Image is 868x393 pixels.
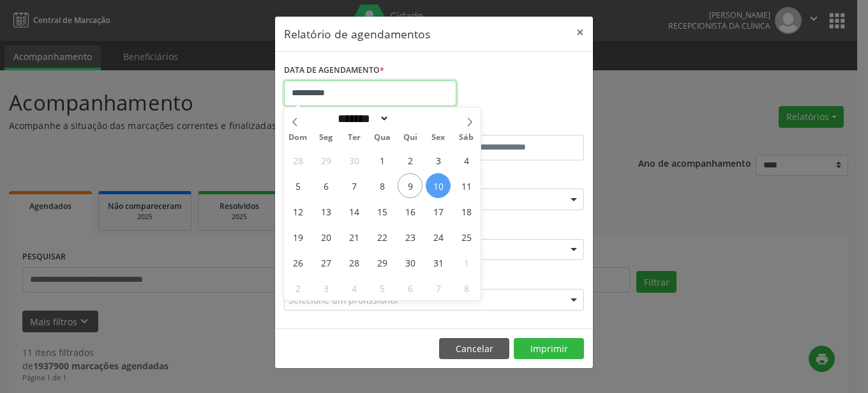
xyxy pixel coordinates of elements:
span: Outubro 23, 2025 [398,224,423,249]
span: Dom [284,134,312,142]
span: Outubro 24, 2025 [426,224,451,249]
span: Outubro 6, 2025 [313,173,338,198]
button: Close [567,17,593,48]
span: Outubro 8, 2025 [370,173,394,198]
span: Outubro 11, 2025 [454,173,479,198]
span: Novembro 4, 2025 [341,275,366,300]
span: Outubro 26, 2025 [285,250,310,275]
label: ATÉ [437,115,584,135]
span: Outubro 12, 2025 [285,199,310,224]
span: Qua [368,134,396,142]
span: Outubro 9, 2025 [398,173,423,198]
span: Ter [340,134,368,142]
span: Setembro 29, 2025 [313,148,338,173]
span: Outubro 22, 2025 [370,224,394,249]
span: Sáb [453,134,481,142]
span: Outubro 16, 2025 [398,199,423,224]
span: Outubro 29, 2025 [370,250,394,275]
span: Outubro 30, 2025 [398,250,423,275]
span: Outubro 18, 2025 [454,199,479,224]
span: Outubro 10, 2025 [426,173,451,198]
span: Outubro 21, 2025 [341,224,366,249]
span: Outubro 27, 2025 [313,250,338,275]
button: Imprimir [514,338,584,360]
button: Cancelar [439,338,509,360]
h5: Relatório de agendamentos [284,26,430,42]
span: Outubro 2, 2025 [398,148,423,173]
span: Outubro 13, 2025 [313,199,338,224]
span: Outubro 3, 2025 [426,148,451,173]
span: Outubro 31, 2025 [426,250,451,275]
span: Novembro 8, 2025 [454,275,479,300]
span: Outubro 17, 2025 [426,199,451,224]
span: Seg [312,134,340,142]
span: Novembro 1, 2025 [454,250,479,275]
span: Selecione um profissional [288,293,398,307]
span: Outubro 25, 2025 [454,224,479,249]
span: Outubro 20, 2025 [313,224,338,249]
select: Month [333,112,389,125]
span: Outubro 7, 2025 [341,173,366,198]
span: Novembro 7, 2025 [426,275,451,300]
span: Sex [424,134,453,142]
span: Outubro 1, 2025 [370,148,394,173]
span: Outubro 14, 2025 [341,199,366,224]
span: Outubro 15, 2025 [370,199,394,224]
span: Outubro 4, 2025 [454,148,479,173]
span: Outubro 5, 2025 [285,173,310,198]
span: Outubro 28, 2025 [341,250,366,275]
span: Qui [396,134,424,142]
span: Outubro 19, 2025 [285,224,310,249]
span: Novembro 2, 2025 [285,275,310,300]
label: DATA DE AGENDAMENTO [284,61,384,81]
input: Year [389,112,431,125]
span: Setembro 30, 2025 [341,148,366,173]
span: Setembro 28, 2025 [285,148,310,173]
span: Novembro 6, 2025 [398,275,423,300]
span: Novembro 3, 2025 [313,275,338,300]
span: Novembro 5, 2025 [370,275,394,300]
